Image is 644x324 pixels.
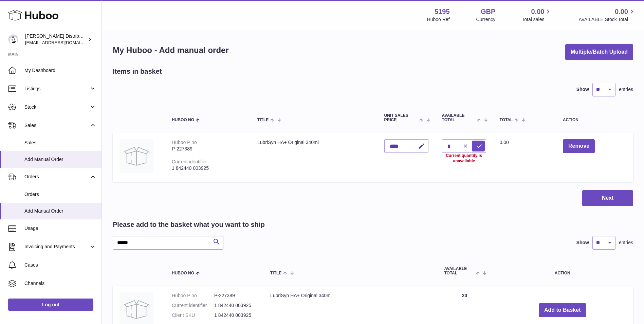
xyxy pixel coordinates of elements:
span: Sales [24,140,96,146]
span: AVAILABLE Stock Total [578,16,636,23]
span: Total [500,118,513,122]
h2: Please add to the basket what you want to ship [113,220,265,229]
div: Huboo Ref [427,16,450,23]
img: internalAdmin-5195@internal.huboo.com [8,34,18,44]
strong: GBP [481,7,495,16]
div: 1 842440 003925 [172,165,244,172]
span: Channels [24,280,96,287]
button: Add to Basket [539,303,586,317]
div: Huboo P no [172,140,197,145]
span: 0.00 [615,7,628,16]
h1: My Huboo - Add manual order [113,45,229,56]
span: Orders [24,174,89,180]
span: Title [270,271,281,275]
button: Multiple/Batch Upload [565,44,633,60]
span: Orders [24,191,96,198]
div: [PERSON_NAME] Distribution [25,33,86,46]
span: AVAILABLE Total [444,267,474,275]
img: LubriSyn HA+ Original 340ml [119,139,153,173]
span: AVAILABLE Total [442,113,476,122]
span: My Dashboard [24,67,96,74]
button: Remove [563,139,595,153]
span: Usage [24,225,96,232]
span: 0.00 [500,140,509,145]
div: Current identifier [172,159,207,164]
button: Next [582,190,633,206]
div: Currency [476,16,496,23]
span: Sales [24,122,89,129]
label: Show [576,239,589,246]
span: 0.00 [531,7,545,16]
dt: Huboo P no [172,292,214,299]
div: Current quantity is unavailable [442,153,486,164]
div: P-227389 [172,146,244,152]
dt: Current identifier [172,302,214,309]
span: Unit Sales Price [384,113,418,122]
span: Listings [24,86,89,92]
span: Invoicing and Payments [24,244,89,250]
span: Total sales [522,16,552,23]
span: Cases [24,262,96,268]
span: Huboo no [172,271,194,275]
span: Huboo no [172,118,194,122]
strong: 5195 [435,7,450,16]
dd: 1 842440 003925 [214,302,257,309]
dd: 1 842440 003925 [214,312,257,319]
a: Log out [8,299,93,311]
span: Title [257,118,269,122]
h2: Items in basket [113,67,162,76]
label: Show [576,86,589,93]
a: 0.00 Total sales [522,7,552,23]
span: entries [619,239,633,246]
div: Action [563,118,626,122]
span: Stock [24,104,89,110]
td: LubriSyn HA+ Original 340ml [251,132,378,182]
dt: Client SKU [172,312,214,319]
span: Add Manual Order [24,208,96,214]
th: Action [492,260,633,282]
dd: P-227389 [214,292,257,299]
span: Add Manual Order [24,156,96,163]
a: 0.00 AVAILABLE Stock Total [578,7,636,23]
span: entries [619,86,633,93]
span: [EMAIL_ADDRESS][DOMAIN_NAME] [25,40,100,45]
